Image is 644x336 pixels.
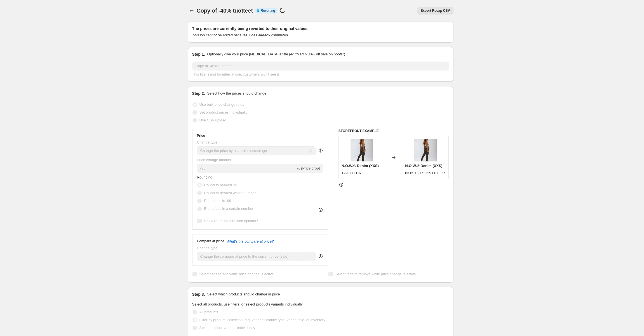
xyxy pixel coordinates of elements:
[420,8,450,13] span: Export Recap CSV
[199,326,255,330] span: Select product variants individually
[207,91,266,96] p: Select how the prices should change
[199,118,226,122] span: Use CSV upload
[342,170,361,176] div: 129.00 EUR
[227,239,274,243] button: What's the compare at price?
[197,164,296,173] input: -15
[204,206,253,211] span: End prices in a certain number
[339,129,449,133] h6: STOREFRONT EXAMPLE
[192,33,289,37] i: This job cannot be edited because it has already completed.
[192,91,205,96] h2: Step 2.
[318,148,323,153] div: help
[199,272,274,276] span: Select tags to add while price change is active
[204,183,238,187] span: Round to nearest .01
[342,164,379,168] span: N.O.W.® Denim (XXS)
[197,8,253,14] span: Copy of -40% tuotteet
[335,272,416,276] span: Select tags to remove while price change is active
[318,253,323,259] div: help
[425,170,445,176] strike: 129.00 EUR
[199,310,218,314] span: All products
[188,7,196,15] button: Price change jobs
[199,110,248,114] span: Set product prices individually
[204,199,231,203] span: End prices in .99
[197,158,231,162] span: Price change amount
[192,292,205,297] h2: Step 3.
[417,7,453,15] button: Export Recap CSV
[405,170,423,176] div: 83.85 EUR
[197,175,213,179] span: Rounding
[261,8,275,13] span: Reverting
[192,302,303,306] span: Select all products, use filters, or select products variants individually
[197,140,218,144] span: Change type
[405,164,442,168] span: N.O.W.® Denim (XXS)
[192,72,279,76] span: This title is just for internal use, customers won't see it
[197,246,218,250] span: Change type
[199,102,244,107] span: Use bulk price change rules
[197,133,205,138] h3: Price
[207,292,280,297] p: Select which products should change in price
[192,26,449,31] h2: The prices are currently being reverted to their original values.
[204,191,256,195] span: Round to nearest whole number
[207,51,345,57] p: Optionally give your price [MEDICAL_DATA] a title (eg "March 30% off sale on boots")
[297,166,320,170] span: % (Price drop)
[414,139,437,161] img: NOW1MC002ORG_J7N_-_tb_9cd4e6ac-a057-4fe4-9f0f-20b94b9d7c80_80x.webp
[197,239,224,243] h3: Compare at price
[204,219,258,223] span: Show rounding direction options?
[192,51,205,57] h2: Step 1.
[199,318,325,322] span: Filter by product, collection, tag, vendor, product type, variant title, or inventory
[351,139,373,161] img: NOW1MC002ORG_J7N_-_tb_9cd4e6ac-a057-4fe4-9f0f-20b94b9d7c80_80x.webp
[192,62,449,71] input: 30% off holiday sale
